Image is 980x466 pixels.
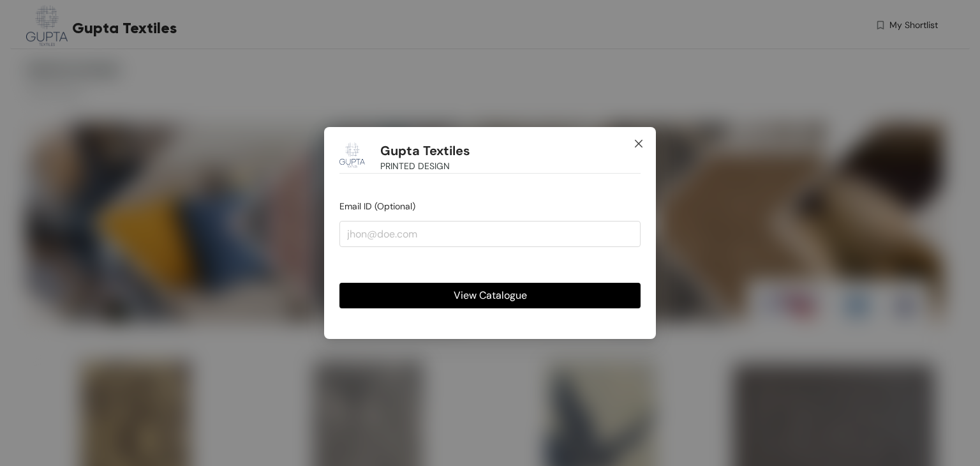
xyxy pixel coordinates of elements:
button: View Catalogue [339,283,641,308]
button: Close [621,127,656,162]
span: close [634,139,644,149]
span: View Catalogue [454,287,527,303]
span: PRINTED DESIGN [380,159,450,173]
input: jhon@doe.com [339,221,641,246]
h1: Gupta Textiles [380,143,470,159]
img: Buyer Portal [339,142,365,168]
span: Email ID (Optional) [339,200,415,212]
